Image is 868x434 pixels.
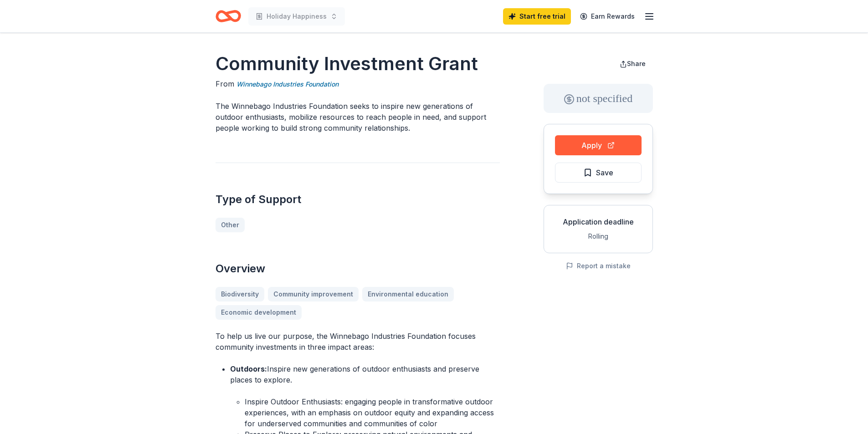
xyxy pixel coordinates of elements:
[216,261,500,276] h2: Overview
[236,79,339,90] a: Winnebago Industries Foundation
[551,231,645,242] div: Rolling
[596,167,613,179] span: Save
[555,135,642,155] button: Apply
[575,8,640,25] a: Earn Rewards
[248,7,345,26] button: Holiday Happiness
[216,218,245,232] a: Other
[216,51,500,77] h1: Community Investment Grant
[627,60,646,67] span: Share
[612,55,653,73] button: Share
[216,101,500,133] p: The Winnebago Industries Foundation seeks to inspire new generations of outdoor enthusiasts, mobi...
[544,84,653,113] div: not specified
[555,163,642,183] button: Save
[245,396,500,429] li: Inspire Outdoor Enthusiasts: engaging people in transformative outdoor experiences, with an empha...
[216,192,500,207] h2: Type of Support
[503,8,571,25] a: Start free trial
[551,216,645,227] div: Application deadline
[216,331,500,352] p: To help us live our purpose, the Winnebago Industries Foundation focuses community investments in...
[216,5,241,27] a: Home
[216,78,500,90] div: From
[267,11,327,22] span: Holiday Happiness
[230,363,500,385] p: Inspire new generations of outdoor enthusiasts and preserve places to explore.
[566,260,631,271] button: Report a mistake
[230,364,267,373] strong: Outdoors:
